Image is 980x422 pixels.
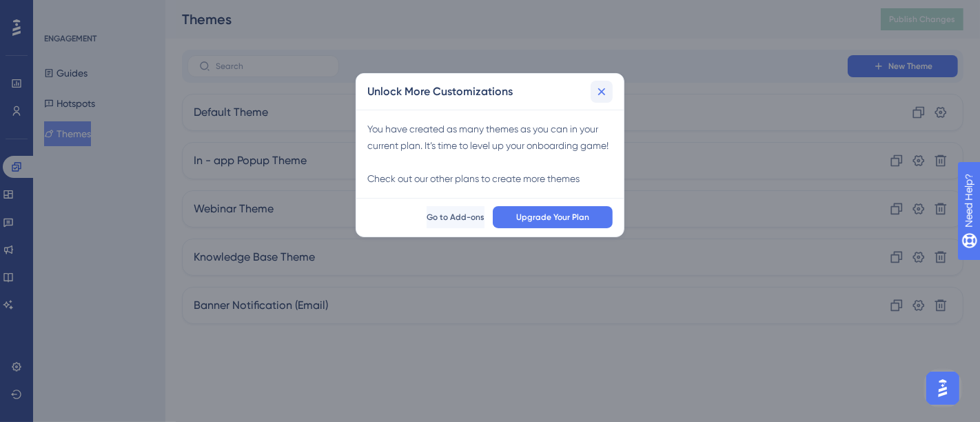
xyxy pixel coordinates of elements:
div: You have created as many themes as you can in your current plan. It’s time to level up your onboa... [367,121,613,187]
h2: Unlock More Customizations [367,83,513,100]
iframe: UserGuiding AI Assistant Launcher [922,368,963,409]
span: Go to Add-ons [427,212,484,223]
span: Need Help? [32,3,86,20]
span: Upgrade Your Plan [516,212,589,223]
